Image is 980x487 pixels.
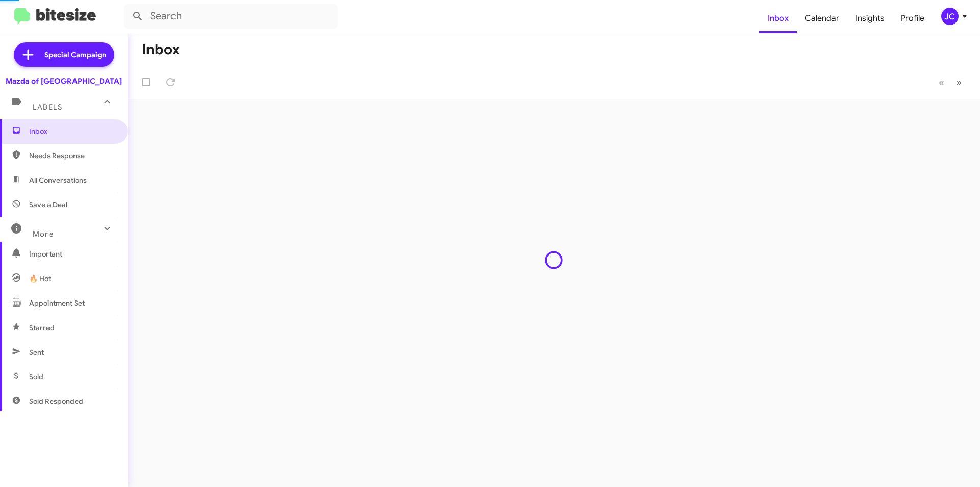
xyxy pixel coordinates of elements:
[933,72,968,93] nav: Page navigation example
[142,41,180,58] h1: Inbox
[29,249,116,259] span: Important
[29,200,67,210] span: Save a Deal
[14,42,114,67] a: Special Campaign
[6,76,122,86] div: Mazda of [GEOGRAPHIC_DATA]
[29,396,83,406] span: Sold Responded
[33,103,62,112] span: Labels
[956,76,962,89] span: »
[950,72,968,93] button: Next
[29,175,87,185] span: All Conversations
[797,4,847,33] a: Calendar
[29,372,43,382] span: Sold
[124,4,338,29] input: Search
[847,4,893,33] a: Insights
[29,126,116,136] span: Inbox
[33,229,54,239] span: More
[933,8,969,25] button: JC
[29,347,44,357] span: Sent
[941,8,959,25] div: JC
[29,298,85,308] span: Appointment Set
[44,50,106,60] span: Special Campaign
[29,322,55,333] span: Starred
[939,76,944,89] span: «
[759,4,797,33] a: Inbox
[933,72,950,93] button: Previous
[29,151,116,161] span: Needs Response
[893,4,933,33] a: Profile
[29,273,51,284] span: 🔥 Hot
